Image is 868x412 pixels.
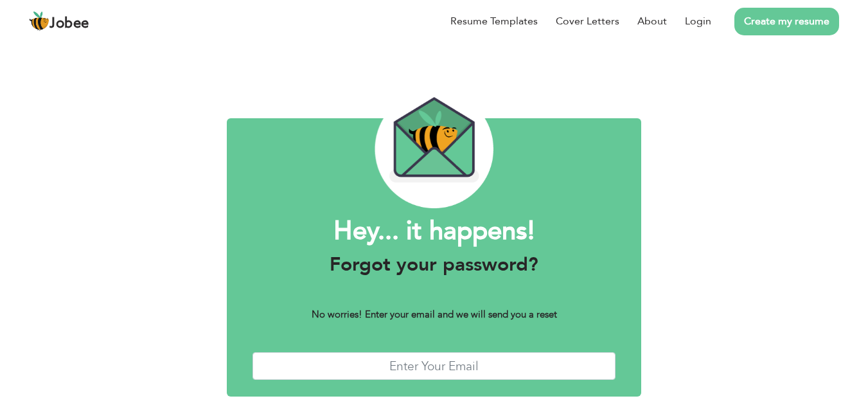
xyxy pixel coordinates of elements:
img: jobee.io [29,11,49,31]
a: Cover Letters [556,13,619,29]
a: Resume Templates [450,13,538,29]
a: Jobee [29,11,89,31]
h3: Forgot your password? [252,253,616,276]
input: Enter Your Email [252,352,616,380]
span: Jobee [49,17,89,31]
h1: Hey... it happens! [252,215,616,248]
b: No worries! Enter your email and we will send you a reset [312,308,557,321]
a: About [637,13,667,29]
img: envelope_bee.png [375,90,493,208]
a: Login [685,13,711,29]
a: Create my resume [734,8,839,35]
